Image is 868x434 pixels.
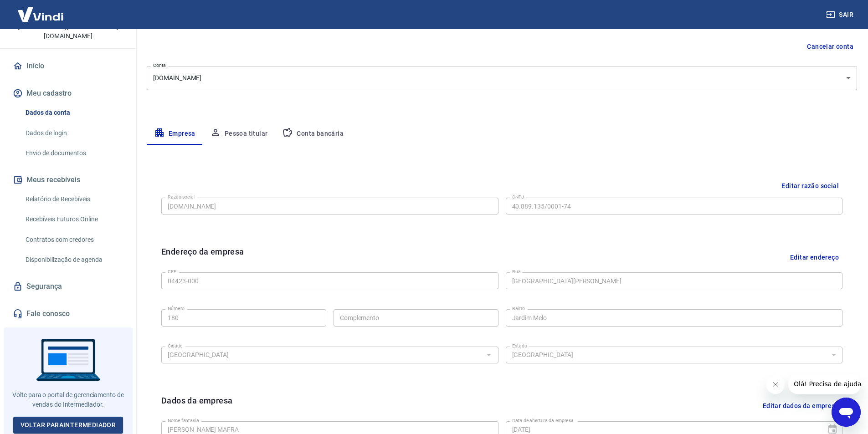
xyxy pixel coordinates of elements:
img: Vindi [11,0,70,28]
a: Dados de login [22,124,125,143]
button: Empresa [147,123,203,145]
label: CNPJ [512,194,524,200]
p: [DOMAIN_NAME][EMAIL_ADDRESS][DOMAIN_NAME] [7,22,129,41]
label: Cidade [168,342,182,349]
label: Estado [512,342,527,349]
a: Contratos com credores [22,230,125,249]
a: Recebíveis Futuros Online [22,210,125,229]
button: Pessoa titular [203,123,275,145]
h6: Endereço da empresa [161,245,244,269]
input: Digite aqui algumas palavras para buscar a cidade [164,349,481,361]
button: Editar dados da empresa [759,394,842,418]
a: Disponibilização de agenda [22,250,125,269]
span: Olá! Precisa de ajuda? [5,6,77,14]
label: CEP [168,268,176,275]
a: Voltar paraIntermediador [13,417,123,434]
iframe: Mensagem da empresa [788,374,861,394]
label: Bairro [512,305,525,312]
iframe: Fechar mensagem [766,376,785,394]
a: Segurança [11,276,125,296]
label: Número [168,305,185,312]
label: Conta [153,62,166,69]
a: Relatório de Recebíveis [22,190,125,209]
a: Início [11,56,125,76]
a: Fale conosco [11,304,125,324]
button: Meu cadastro [11,83,125,103]
button: Conta bancária [275,123,351,145]
a: Dados da conta [22,103,125,122]
button: Editar razão social [778,178,842,194]
label: Razão social [168,194,195,200]
div: [DOMAIN_NAME] [147,66,857,90]
label: Nome fantasia [168,417,199,424]
label: Data de abertura da empresa [512,417,574,424]
label: Rua [512,268,521,275]
a: Envio de documentos [22,144,125,163]
button: Editar endereço [786,245,842,269]
button: Meus recebíveis [11,170,125,190]
button: Sair [824,6,857,23]
button: Cancelar conta [803,38,857,55]
iframe: Botão para abrir a janela de mensagens [832,398,861,427]
h6: Dados da empresa [161,394,232,418]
